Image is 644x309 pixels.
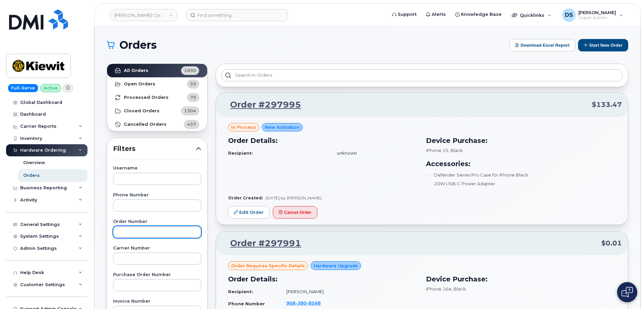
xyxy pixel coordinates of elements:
strong: Processed Orders [124,95,169,100]
h3: Device Purchase: [426,136,616,146]
strong: Phone Number [228,301,265,306]
a: Open Orders59 [107,77,207,91]
a: Order #297995 [222,99,301,111]
label: Order Number [113,220,201,224]
h3: Device Purchase: [426,274,616,284]
strong: All Orders [124,68,148,73]
span: $0.01 [601,238,622,248]
button: Start New Order [578,39,628,51]
span: Order requires Specific details [231,263,305,269]
span: $133.47 [592,100,622,110]
label: Invoice Number [113,299,201,304]
strong: Order Created: [228,195,263,200]
h3: Order Details: [228,274,418,284]
span: Filters [113,144,196,154]
span: 1304 [184,108,196,114]
td: unknown [331,147,418,159]
span: , Black [452,286,466,292]
span: 70 [190,94,196,101]
li: 20W USB-C Power Adapter [426,181,616,187]
strong: Open Orders [124,81,155,87]
li: Defender Series Pro Case for iPhone Black [426,172,616,178]
label: Phone Number [113,193,201,197]
span: iPhone 15 [426,148,449,153]
span: iPhone 16e [426,286,452,292]
a: All Orders1890 [107,64,207,77]
span: 1890 [184,67,196,74]
img: Open chat [621,287,633,298]
td: [PERSON_NAME] [280,286,418,298]
button: Download Excel Report [509,39,575,51]
span: 380 [295,300,307,306]
a: Processed Orders70 [107,91,207,104]
span: 8568 [307,300,321,306]
h3: Order Details: [228,136,418,146]
span: 908 [286,300,321,306]
label: Purchase Order Number [113,273,201,277]
span: 59 [190,81,196,87]
button: Cancel Order [273,206,317,219]
a: Closed Orders1304 [107,104,207,118]
a: Edit Order [228,206,270,219]
strong: Recipient: [228,150,253,156]
h3: Accessories: [426,159,616,169]
span: 457 [187,121,196,127]
strong: Closed Orders [124,108,159,114]
span: [DATE] by [PERSON_NAME] [265,195,322,200]
a: Cancelled Orders457 [107,118,207,131]
span: , Black [449,148,463,153]
a: 9083808568 [286,300,329,306]
span: Orders [119,40,157,50]
strong: Recipient: [228,289,253,294]
input: Search in orders [221,69,622,81]
span: Hardware Upgrade [314,263,358,269]
strong: Cancelled Orders [124,122,167,127]
span: in process [231,124,256,130]
label: Carrier Number [113,246,201,250]
label: Username [113,166,201,170]
span: New Activation [265,124,300,130]
a: Order #297991 [222,237,301,249]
